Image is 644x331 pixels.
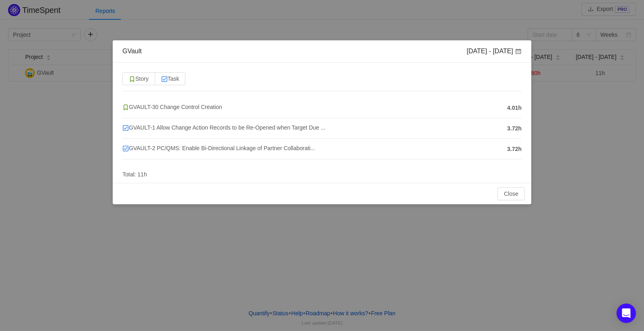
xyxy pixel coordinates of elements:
span: GVAULT-2 PC/QMS: Enable Bi-Directional Linkage of Partner Collaborati... [122,145,315,151]
img: 10318 [122,145,129,152]
button: Close [497,187,525,200]
div: Open Intercom Messenger [617,304,636,323]
span: 3.72h [507,145,522,153]
span: GVAULT-1 Allow Change Action Records to be Re-Opened when Target Due ... [122,124,325,131]
span: 3.72h [507,124,522,133]
div: GVault [122,47,142,56]
span: Task [161,75,179,82]
span: GVAULT-30 Change Control Creation [122,104,222,110]
span: Story [129,75,149,82]
img: 10318 [122,125,129,131]
img: 10318 [161,76,168,82]
img: 10315 [129,76,135,82]
img: 10315 [122,104,129,111]
div: [DATE] - [DATE] [467,47,522,56]
span: 4.01h [507,104,522,112]
span: Total: 11h [122,171,147,178]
